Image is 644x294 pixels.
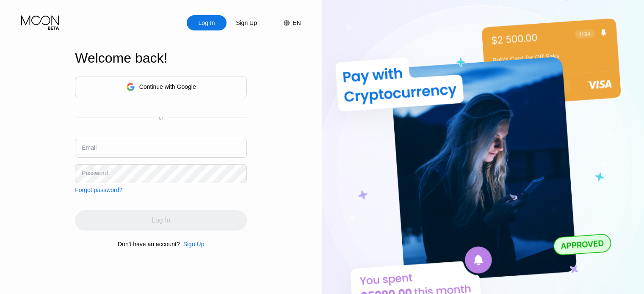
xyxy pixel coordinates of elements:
[75,50,247,66] div: Welcome back!
[275,15,301,30] div: EN
[75,77,247,97] div: Continue with Google
[183,241,205,247] div: Sign Up
[159,115,163,121] div: or
[198,19,216,27] div: Log In
[82,170,108,176] div: Password
[293,19,301,26] div: EN
[75,187,122,193] div: Forgot password?
[187,15,227,30] div: Log In
[139,83,196,90] div: Continue with Google
[180,241,205,247] div: Sign Up
[82,144,97,151] div: Email
[227,15,266,30] div: Sign Up
[235,19,258,27] div: Sign Up
[118,241,180,247] div: Don't have an account?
